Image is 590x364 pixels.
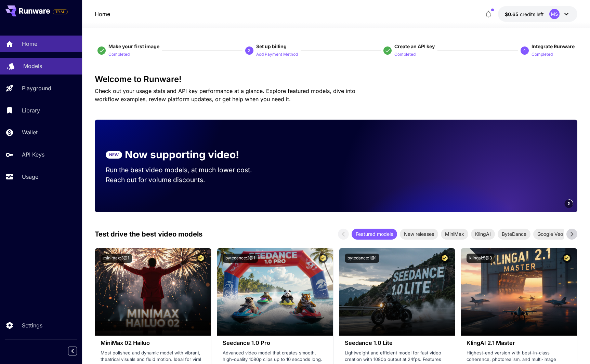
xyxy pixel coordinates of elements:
[533,230,567,238] span: Google Veo
[523,48,526,54] p: 4
[339,248,455,336] img: alt
[95,87,355,103] span: Check out your usage stats and API key performance at a glance. Explore featured models, dive int...
[108,43,159,49] span: Make your first image
[532,50,553,58] button: Completed
[318,254,328,263] button: Certified Model – Vetted for best performance and includes a commercial license.
[549,9,560,19] div: MS
[196,254,206,263] button: Certified Model – Vetted for best performance and includes a commercial license.
[394,51,416,58] p: Completed
[520,11,544,17] span: credits left
[256,50,298,58] button: Add Payment Method
[53,9,67,14] span: TRIAL
[68,347,77,355] button: Collapse sidebar
[22,84,51,92] p: Playground
[53,8,68,16] span: Add your payment card to enable full platform functionality.
[106,165,265,175] p: Run the best video models, at much lower cost.
[394,50,416,58] button: Completed
[467,340,572,346] h3: KlingAI 2.1 Master
[95,248,211,336] img: alt
[352,229,397,240] div: Featured models
[22,173,38,181] p: Usage
[471,229,495,240] div: KlingAI
[345,340,450,346] h3: Seedance 1.0 Lite
[223,340,328,346] h3: Seedance 1.0 Pro
[467,254,495,263] button: klingai:5@3
[471,230,495,238] span: KlingAI
[95,10,110,18] a: Home
[532,51,553,58] p: Completed
[22,40,37,48] p: Home
[256,43,287,49] span: Set up billing
[562,254,572,263] button: Certified Model – Vetted for best performance and includes a commercial license.
[125,147,239,162] p: Now supporting video!
[73,345,82,357] div: Collapse sidebar
[217,248,333,336] img: alt
[441,229,468,240] div: MiniMax
[95,10,110,18] nav: breadcrumb
[106,175,265,185] p: Reach out for volume discounts.
[440,254,449,263] button: Certified Model – Vetted for best performance and includes a commercial license.
[400,229,438,240] div: New releases
[108,51,130,58] p: Completed
[22,150,44,159] p: API Keys
[95,229,202,239] p: Test drive the best video models
[532,43,575,49] span: Integrate Runware
[256,51,298,58] p: Add Payment Method
[95,75,577,84] h3: Welcome to Runware!
[345,254,379,263] button: bytedance:1@1
[568,201,570,206] span: 5
[22,321,42,329] p: Settings
[461,248,577,336] img: alt
[352,230,397,238] span: Featured models
[101,340,206,346] h3: MiniMax 02 Hailuo
[498,6,577,22] button: $0.6537MS
[400,230,438,238] span: New releases
[505,11,520,17] span: $0.65
[101,254,132,263] button: minimax:3@1
[23,62,42,70] p: Models
[394,43,435,49] span: Create an API key
[223,254,258,263] button: bytedance:2@1
[533,229,567,240] div: Google Veo
[441,230,468,238] span: MiniMax
[22,106,40,114] p: Library
[505,11,544,18] div: $0.6537
[248,48,250,54] p: 2
[108,50,130,58] button: Completed
[498,229,530,240] div: ByteDance
[22,128,38,136] p: Wallet
[498,230,530,238] span: ByteDance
